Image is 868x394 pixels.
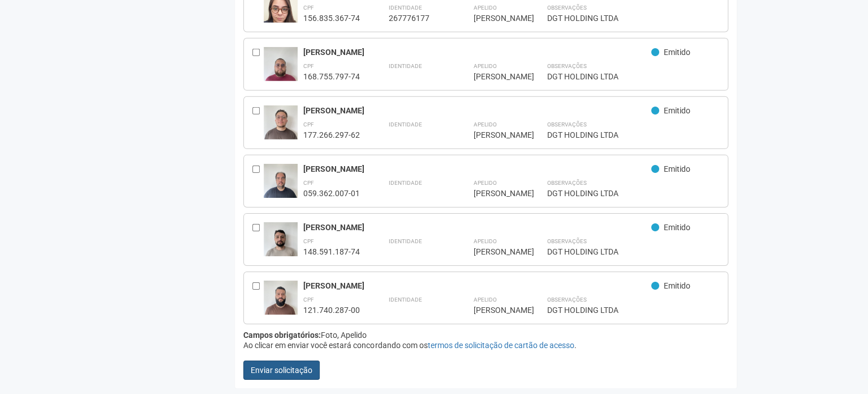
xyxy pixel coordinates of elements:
[664,106,690,115] span: Emitido
[243,331,321,340] strong: Campos obrigatórios:
[547,296,586,303] strong: Observações
[243,361,320,380] button: Enviar solicitação
[473,296,496,303] strong: Apelido
[547,121,586,128] strong: Observações
[388,5,422,11] strong: Identidade
[473,130,518,140] div: [PERSON_NAME]
[547,188,719,198] div: DGT HOLDING LTDA
[473,238,496,244] strong: Apelido
[303,247,360,257] div: 148.591.187-74
[473,13,518,23] div: [PERSON_NAME]
[547,130,719,140] div: DGT HOLDING LTDA
[303,180,314,186] strong: CPF
[243,340,728,350] div: Ao clicar em enviar você estará concordando com os .
[303,63,314,69] strong: CPF
[547,13,719,23] div: DGT HOLDING LTDA
[303,130,360,140] div: 177.266.297-62
[388,63,422,69] strong: Identidade
[473,305,518,315] div: [PERSON_NAME]
[547,180,586,186] strong: Observações
[388,13,445,23] div: 267776177
[473,188,518,198] div: [PERSON_NAME]
[664,223,690,232] span: Emitido
[303,105,651,116] div: [PERSON_NAME]
[473,121,496,128] strong: Apelido
[473,180,496,186] strong: Apelido
[303,164,651,174] div: [PERSON_NAME]
[264,281,298,326] img: user.jpg
[303,281,651,291] div: [PERSON_NAME]
[303,222,651,232] div: [PERSON_NAME]
[547,63,586,69] strong: Observações
[427,341,574,350] a: termos de solicitação de cartão de acesso
[303,305,360,315] div: 121.740.287-00
[264,105,298,151] img: user.jpg
[303,13,360,23] div: 156.835.367-74
[303,5,314,11] strong: CPF
[303,238,314,244] strong: CPF
[473,71,518,82] div: [PERSON_NAME]
[388,296,422,303] strong: Identidade
[264,222,298,268] img: user.jpg
[243,330,728,340] div: Foto, Apelido
[664,281,690,290] span: Emitido
[303,47,651,57] div: [PERSON_NAME]
[547,247,719,257] div: DGT HOLDING LTDA
[473,5,496,11] strong: Apelido
[303,71,360,82] div: 168.755.797-74
[388,180,422,186] strong: Identidade
[388,238,422,244] strong: Identidade
[264,47,298,92] img: user.jpg
[547,71,719,82] div: DGT HOLDING LTDA
[547,305,719,315] div: DGT HOLDING LTDA
[473,247,518,257] div: [PERSON_NAME]
[547,5,586,11] strong: Observações
[303,188,360,198] div: 059.362.007-01
[664,48,690,57] span: Emitido
[473,63,496,69] strong: Apelido
[264,164,298,209] img: user.jpg
[303,121,314,128] strong: CPF
[303,296,314,303] strong: CPF
[547,238,586,244] strong: Observações
[388,121,422,128] strong: Identidade
[664,164,690,173] span: Emitido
